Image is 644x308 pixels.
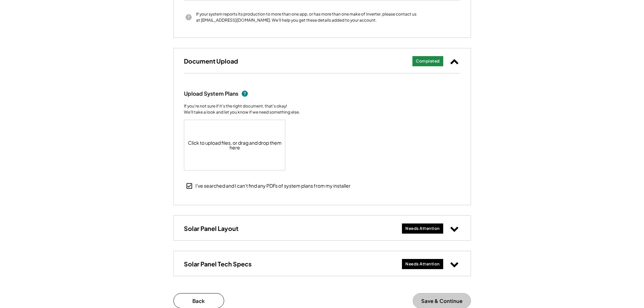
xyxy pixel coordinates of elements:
[416,58,440,64] div: Completed
[184,224,238,232] h3: Solar Panel Layout
[196,11,417,23] div: If your system reports its production to more than one app, or has more than one make of inverter...
[184,260,252,268] h3: Solar Panel Tech Specs
[195,183,351,189] div: I've searched and I can't find any PDFs of system plans from my installer
[184,103,300,115] div: If you're not sure if it's the right document, that's okay! We'll take a look and let you know if...
[184,57,238,65] h3: Document Upload
[405,261,440,267] div: Needs Attention
[184,120,286,170] div: Click to upload files, or drag and drop them here
[184,90,238,97] div: Upload System Plans
[405,226,440,232] div: Needs Attention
